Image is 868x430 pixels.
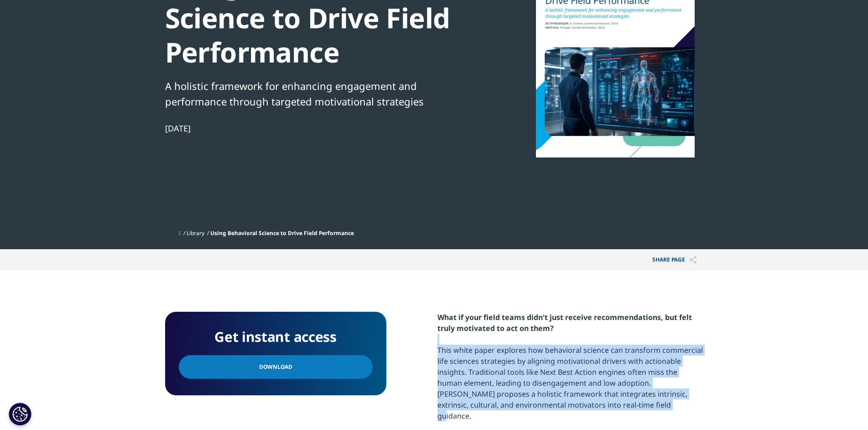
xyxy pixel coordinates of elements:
div: [DATE] [165,123,478,134]
a: Library [187,229,204,237]
button: Share PAGEShare PAGE [645,249,703,271]
strong: What if your field teams didn't just receive recommendations, but felt truly motivated to act on ... [437,312,692,333]
h4: Get instant access [179,325,373,348]
span: Using Behavioral Science to Drive Field Performance [210,229,354,237]
img: Share PAGE [690,256,696,264]
div: A holistic framework for enhancing engagement and performance through targeted motivational strat... [165,78,478,109]
a: Download [179,355,373,379]
span: Download [259,362,292,372]
p: Share PAGE [645,249,703,271]
button: Cookie 设置 [9,403,31,425]
p: This white paper explores how behavioral science can transform commercial life sciences strategie... [437,312,703,428]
